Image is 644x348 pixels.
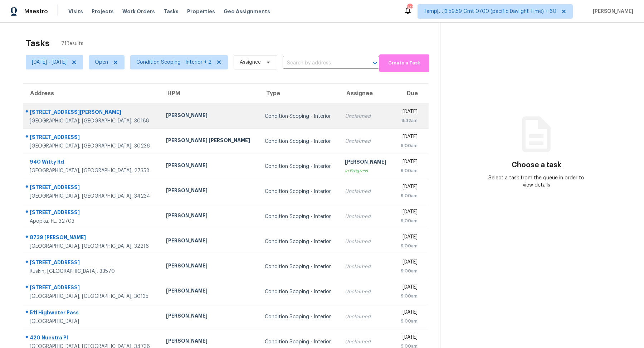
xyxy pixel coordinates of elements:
span: Tasks [164,9,179,14]
th: Type [259,84,339,104]
div: Condition Scoping - Interior [265,163,333,170]
span: Open [95,59,108,66]
div: 9:00am [400,293,418,300]
div: [DATE] [400,133,418,142]
div: Condition Scoping - Interior [265,113,333,120]
div: Unclaimed [345,288,388,295]
div: Unclaimed [345,313,388,320]
h2: Tasks [26,40,50,47]
span: Create a Task [383,59,426,67]
div: [PERSON_NAME] [166,337,253,346]
span: 71 Results [61,40,83,47]
div: 9:00am [400,267,418,275]
div: [PERSON_NAME] [166,112,253,121]
th: Address [23,84,160,104]
span: [PERSON_NAME] [590,8,633,15]
div: [DATE] [400,233,418,242]
div: Condition Scoping - Interior [265,213,333,220]
div: Condition Scoping - Interior [265,263,333,270]
div: [PERSON_NAME] [166,187,253,196]
div: [STREET_ADDRESS] [30,209,155,218]
th: Due [394,84,429,104]
h3: Choose a task [512,161,561,169]
div: Ruskin, [GEOGRAPHIC_DATA], 33570 [30,268,155,275]
div: [STREET_ADDRESS] [30,184,155,193]
div: Unclaimed [345,113,388,120]
div: Unclaimed [345,338,388,345]
div: [STREET_ADDRESS] [30,259,155,268]
div: [PERSON_NAME] [166,237,253,246]
div: 742 [407,4,412,11]
div: [DATE] [400,108,418,117]
div: Condition Scoping - Interior [265,338,333,345]
div: Condition Scoping - Interior [265,188,333,195]
div: [GEOGRAPHIC_DATA], [GEOGRAPHIC_DATA], 32216 [30,243,155,250]
div: 9:00am [400,217,418,224]
div: 9:00am [400,318,418,325]
div: [GEOGRAPHIC_DATA], [GEOGRAPHIC_DATA], 34234 [30,193,155,200]
input: Search by address [283,58,359,69]
div: [DATE] [400,258,418,267]
span: Projects [92,8,114,15]
th: HPM [160,84,259,104]
div: [DATE] [400,158,418,167]
button: Open [370,58,380,68]
div: [DATE] [400,334,418,343]
span: Tamp[…]3:59:59 Gmt 0700 (pacific Daylight Time) + 60 [424,8,556,15]
div: [PERSON_NAME] [166,287,253,296]
div: 9:00am [400,142,418,149]
div: 940 Witty Rd [30,158,155,167]
span: Condition Scoping - Interior + 2 [136,59,211,66]
div: [PERSON_NAME] [166,162,253,171]
div: Unclaimed [345,238,388,245]
div: Unclaimed [345,188,388,195]
div: Select a task from the queue in order to view details [488,174,585,189]
div: [GEOGRAPHIC_DATA], [GEOGRAPHIC_DATA], 30236 [30,142,155,150]
div: [GEOGRAPHIC_DATA], [GEOGRAPHIC_DATA], 30135 [30,293,155,300]
div: [GEOGRAPHIC_DATA], [GEOGRAPHIC_DATA], 27358 [30,167,155,174]
div: Condition Scoping - Interior [265,288,333,295]
div: [DATE] [400,284,418,293]
div: [STREET_ADDRESS] [30,284,155,293]
span: Work Orders [122,8,155,15]
span: [DATE] - [DATE] [32,59,67,66]
div: [PERSON_NAME] [166,312,253,321]
div: In Progress [345,167,388,174]
span: Maestro [24,8,48,15]
div: [PERSON_NAME] [PERSON_NAME] [166,137,253,146]
div: [STREET_ADDRESS] [30,134,155,142]
div: Condition Scoping - Interior [265,313,333,320]
div: [DATE] [400,183,418,192]
div: 511 Highwater Pass [30,309,155,318]
div: [GEOGRAPHIC_DATA] [30,318,155,325]
div: Unclaimed [345,213,388,220]
div: 9:00am [400,192,418,199]
span: Properties [187,8,215,15]
div: [DATE] [400,208,418,217]
div: [PERSON_NAME] [345,158,388,167]
span: Assignee [240,59,261,66]
span: Visits [68,8,83,15]
div: Unclaimed [345,138,388,145]
div: [STREET_ADDRESS][PERSON_NAME] [30,108,155,117]
span: Geo Assignments [224,8,270,15]
div: 8739 [PERSON_NAME] [30,234,155,243]
div: 8:32am [400,117,418,124]
th: Assignee [339,84,394,104]
div: 9:00am [400,167,418,174]
div: Condition Scoping - Interior [265,238,333,245]
div: 420 Nuestra Pl [30,334,155,343]
div: [DATE] [400,309,418,318]
div: 9:00am [400,242,418,250]
div: [PERSON_NAME] [166,212,253,221]
div: [PERSON_NAME] [166,262,253,271]
div: Unclaimed [345,263,388,270]
div: Condition Scoping - Interior [265,138,333,145]
div: Apopka, FL, 32703 [30,218,155,225]
button: Create a Task [379,54,429,72]
div: [GEOGRAPHIC_DATA], [GEOGRAPHIC_DATA], 30188 [30,117,155,125]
